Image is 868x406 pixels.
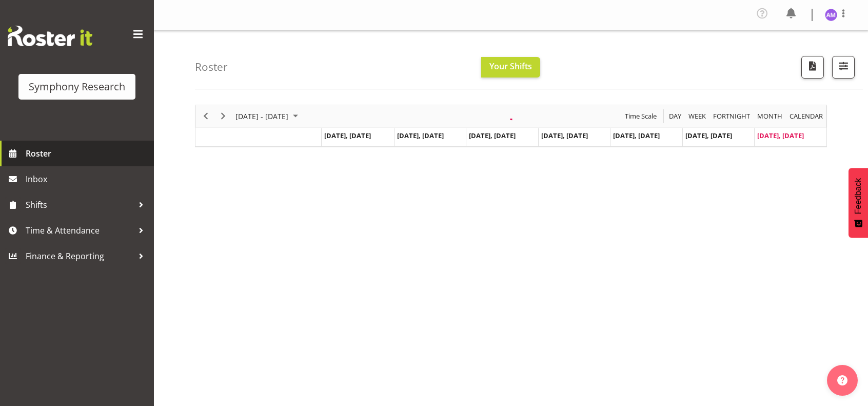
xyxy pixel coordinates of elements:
span: Your Shifts [489,61,532,72]
span: Shifts [26,197,133,212]
img: amal-makan1835.jpg [825,9,837,21]
h4: Roster [195,61,228,73]
span: Feedback [854,178,863,214]
div: Timeline Week of August 31, 2025 [195,105,827,147]
button: Download a PDF of the roster according to the set date range. [801,56,824,79]
span: Inbox [26,171,149,187]
span: Time & Attendance [26,223,133,238]
button: Your Shifts [481,57,540,78]
img: help-xxl-2.png [837,375,847,385]
button: Feedback - Show survey [849,168,868,238]
button: Filter Shifts [832,56,855,79]
div: Symphony Research [29,79,125,94]
img: Rosterit website logo [8,26,92,46]
span: Finance & Reporting [26,248,133,264]
span: Roster [26,146,149,161]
